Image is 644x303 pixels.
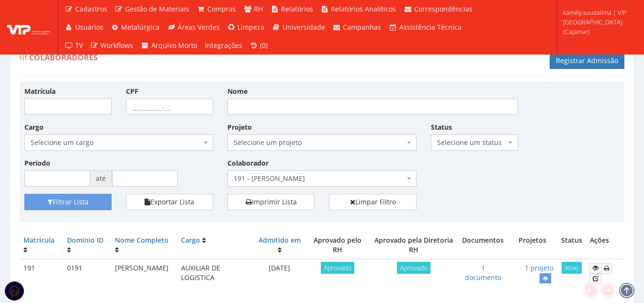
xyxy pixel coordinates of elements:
label: Colaborador [227,158,269,168]
a: 1 documento [465,263,501,282]
th: Aprovado pelo RH [306,232,369,259]
input: ___.___.___-__ [126,99,213,115]
a: Nome Completo [115,236,169,245]
a: Assistência Técnica [385,18,465,36]
a: Universidade [268,18,329,36]
span: Integrações [205,41,242,50]
th: Aprovado pela Diretoria RH [369,232,458,259]
a: Metalúrgica [107,18,164,36]
span: até [90,170,112,187]
td: AUXILIAR DE LOGISTICA [177,259,253,288]
a: Workflows [87,36,137,55]
td: [PERSON_NAME] [111,259,177,288]
span: Selecione um status [431,135,518,151]
a: Imprimir Lista [227,194,315,210]
label: Período [24,158,50,168]
span: Correspondências [414,4,473,13]
span: TV [75,41,83,50]
span: Limpeza [237,22,264,32]
span: Selecione um projeto [227,135,416,151]
span: 191 - ALEX ADAN DOS SANTOS SILVA [227,170,416,187]
img: logo [7,20,50,34]
span: kamilly.souzalima | VIP [GEOGRAPHIC_DATA] (Cajamar) [563,8,632,36]
label: Status [431,123,452,132]
span: Metalúrgica [121,22,159,32]
span: Ativo [562,262,582,274]
span: Compras [207,4,236,13]
span: Workflows [101,41,133,50]
a: Matrícula [23,236,55,245]
label: Cargo [24,123,44,132]
span: Campanhas [343,22,381,32]
a: Limpar Filtro [329,194,416,210]
span: Cadastros [75,4,107,13]
a: 1 projeto [525,263,554,272]
span: Aprovado [397,262,430,274]
span: Selecione um status [437,138,506,147]
label: CPF [126,87,138,96]
span: Selecione um cargo [31,138,201,147]
a: Usuários [61,18,107,36]
th: Status [557,232,586,259]
span: Relatórios Analíticos [331,4,396,13]
button: Exportar Lista [126,194,213,210]
a: Admitido em [259,236,301,245]
span: Universidade [282,22,325,32]
td: [DATE] [253,259,306,288]
a: TV [61,36,87,55]
th: Documentos [458,232,508,259]
span: Aprovado [321,262,354,274]
span: Áreas Verdes [178,22,220,32]
span: Colaboradores [29,52,98,63]
th: Ações [586,232,624,259]
label: Nome [227,87,248,96]
span: (0) [260,41,268,50]
label: Matrícula [24,87,56,96]
span: 191 - ALEX ADAN DOS SANTOS SILVA [234,174,404,183]
button: Filtrar Lista [24,194,112,210]
a: Áreas Verdes [163,18,224,36]
td: 0191 [63,259,111,288]
span: Selecione um projeto [234,138,404,147]
a: Cargo [181,236,200,245]
a: (0) [246,36,272,55]
span: Usuários [75,22,103,32]
a: Registrar Admissão [550,53,624,69]
span: Gestão de Materiais [125,4,189,13]
a: Limpeza [224,18,269,36]
td: 191 [20,259,63,288]
span: Assistência Técnica [399,22,462,32]
span: Selecione um cargo [24,135,213,151]
a: Domínio ID [67,236,103,245]
th: Projetos [508,232,558,259]
a: Integrações [201,36,246,55]
a: Campanhas [329,18,385,36]
span: Relatórios [281,4,313,13]
label: Projeto [227,123,252,132]
span: RH [254,4,263,13]
a: Arquivo Morto [137,36,201,55]
span: Arquivo Morto [151,41,197,50]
